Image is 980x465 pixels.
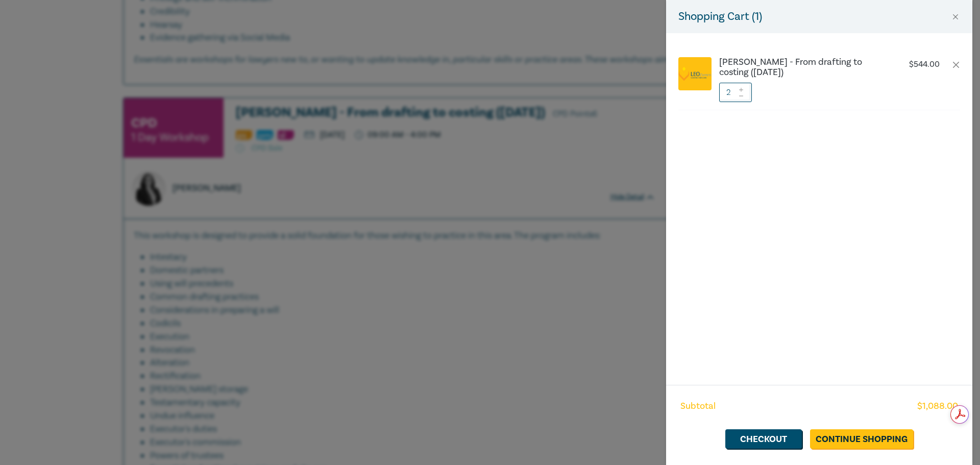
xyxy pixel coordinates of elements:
span: Subtotal [680,400,716,413]
button: Close [951,12,960,21]
a: Continue Shopping [810,429,913,449]
h5: Shopping Cart ( 1 ) [678,8,762,25]
span: $ 1,088.00 [917,400,958,413]
img: logo.png [678,66,712,81]
a: [PERSON_NAME] - From drafting to costing ([DATE]) [719,57,889,78]
p: $ 544.00 [909,60,940,69]
a: Checkout [725,429,802,449]
input: 1 [719,83,752,102]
